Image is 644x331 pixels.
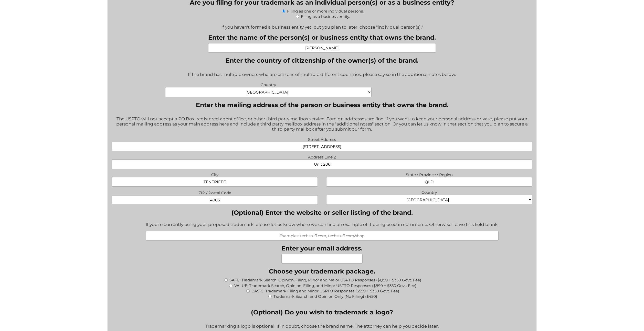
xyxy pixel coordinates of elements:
div: If you're currently using your proposed trademark, please let us know where we can find an exampl... [146,219,499,231]
input: Examples: techstuff.com, techstuff.com/shop [146,231,499,241]
legend: Enter the country of citizenship of the owner(s) of the brand. [226,57,418,64]
label: City [112,171,318,177]
label: Filing as a business entity. [301,14,350,19]
legend: Enter the mailing address of the person or business entity that owns the brand. [196,101,448,109]
label: Filing as one or more individual persons. [287,9,364,14]
label: (Optional) Enter the website or seller listing of the brand. [146,209,499,216]
label: Enter the name of the person(s) or business entity that owns the brand. [208,34,436,41]
label: Enter your email address. [281,245,363,252]
label: Country [326,189,532,195]
div: The USPTO will not accept a PO Box, registered agent office, or other third party mailbox service... [112,113,532,136]
legend: (Optional) Do you wish to trademark a logo? [251,309,393,316]
label: BASIC: Trademark Filing and Minor USPTO Responses ($599 + $350 Govt. Fee) [251,289,399,293]
label: Address Line 2 [112,153,532,159]
label: State / Province / Region [326,171,532,177]
legend: Choose your trademark package. [269,268,375,275]
label: VALUE: Trademark Search, Opinion, Filing, and Minor USPTO Responses ($899 + $350 Govt. Fee) [234,283,416,288]
div: If the brand has multiple owners who are citizens of multiple different countries, please say so ... [112,69,532,81]
label: Street Address [112,136,532,142]
label: Country [165,81,371,87]
label: ZIP / Postal Code [112,189,318,195]
div: If you haven't formed a business entity yet, but you plan to later, choose "individual person(s)." [112,21,532,30]
label: Trademark Search and Opinion Only (No Filing) ($450) [273,294,377,299]
label: SAFE: Trademark Search, Opinion, Filing, Minor and Major USPTO Responses ($1,199 + $350 Govt. Fee) [229,278,421,282]
input: Examples: Jean Doe, TechWorks, Jean Doe and John Dean, etc. [208,43,436,53]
